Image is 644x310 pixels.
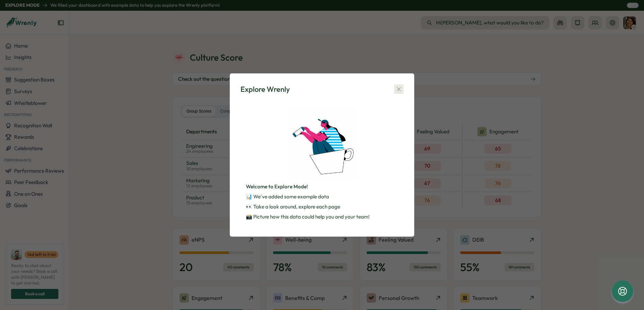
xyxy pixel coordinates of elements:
p: 📸 Picture how this data could help you and your team! [246,213,398,221]
p: 📊 We've added some example data [246,193,398,200]
p: 👀 Take a look around, explore each page [246,203,398,210]
img: Explore Wrenly [287,108,357,178]
p: Welcome to Explore Mode! [246,183,398,190]
div: Explore Wrenly [240,84,290,95]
